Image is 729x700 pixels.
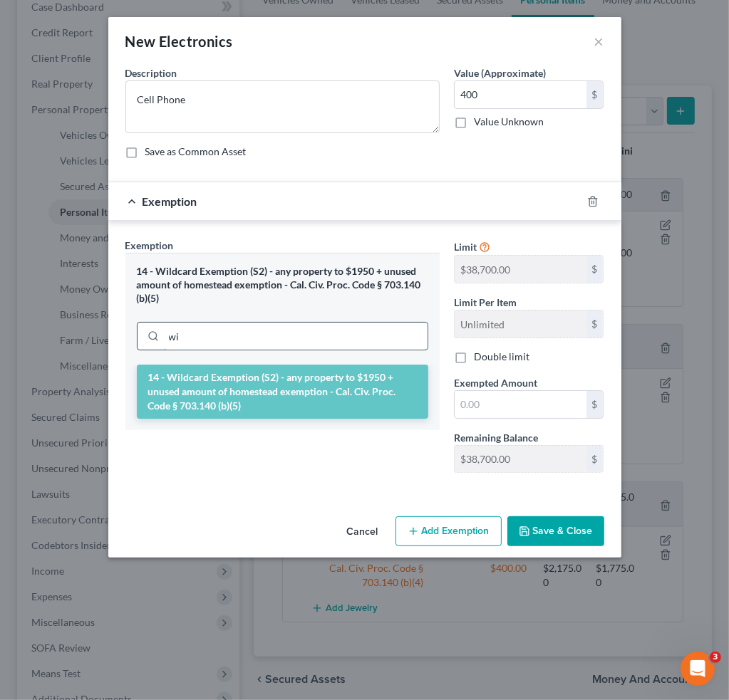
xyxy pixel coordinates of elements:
li: 14 - Wildcard Exemption (S2) - any property to $1950 + unused amount of homestead exemption - Cal... [137,365,428,419]
div: New Electronics [125,31,233,51]
button: × [594,33,604,50]
input: -- [455,446,586,473]
label: Remaining Balance [454,430,538,445]
label: Value Unknown [474,115,544,129]
div: $ [586,391,604,418]
input: 0.00 [455,391,586,418]
label: Save as Common Asset [145,145,247,159]
button: Save & Close [507,516,604,546]
span: Exempted Amount [454,377,537,389]
span: 3 [710,652,721,663]
input: Search exemption rules... [164,323,428,350]
input: 0.00 [455,81,586,108]
div: 14 - Wildcard Exemption (S2) - any property to $1950 + unused amount of homestead exemption - Cal... [137,265,428,305]
button: Cancel [336,518,390,546]
span: Exemption [125,239,174,251]
span: Exemption [143,194,197,208]
span: Description [125,67,177,79]
button: Add Exemption [395,516,502,546]
label: Limit Per Item [454,295,517,310]
label: Double limit [474,350,529,364]
input: -- [455,256,586,283]
div: $ [586,256,604,283]
span: Limit [454,241,477,253]
iframe: Intercom live chat [681,652,715,686]
div: $ [586,310,604,338]
input: -- [455,310,586,338]
div: $ [586,446,604,473]
div: $ [586,81,604,108]
label: Value (Approximate) [454,66,546,80]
